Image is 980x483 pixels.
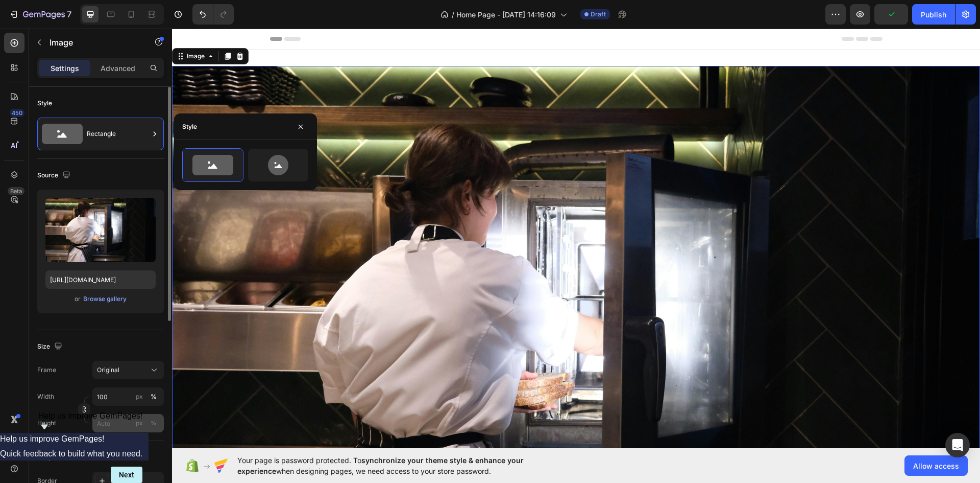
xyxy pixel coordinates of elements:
[45,270,156,289] input: https://example.com/image.jpg
[237,455,563,476] span: Your page is password protected. To when designing pages, we need access to your store password.
[51,63,79,74] p: Settings
[912,4,955,25] button: Publish
[945,433,970,457] div: Open Intercom Messenger
[192,4,234,25] div: Undo/Redo
[97,365,119,375] span: Original
[38,411,143,433] button: Show survey - Help us improve GemPages!
[67,8,71,20] p: 7
[87,122,149,146] div: Rectangle
[182,122,197,131] div: Style
[4,4,76,25] button: 7
[921,9,946,20] div: Publish
[37,392,54,401] label: Width
[172,29,980,448] iframe: Design area
[45,198,156,262] img: preview-image
[101,63,135,74] p: Advanced
[75,293,81,305] span: or
[148,417,160,429] button: px
[92,387,164,406] input: px%
[37,99,52,108] div: Style
[50,36,136,49] p: Image
[133,390,145,403] button: %
[136,392,143,401] div: px
[237,456,524,475] span: synchronize your theme style & enhance your experience
[151,419,157,428] div: %
[37,365,56,375] label: Frame
[8,187,24,195] div: Beta
[37,169,72,182] div: Source
[452,9,454,20] span: /
[83,294,127,304] button: Browse gallery
[38,411,143,420] span: Help us improve GemPages!
[913,461,959,471] span: Allow access
[904,455,968,476] button: Allow access
[37,340,64,354] div: Size
[591,10,606,19] span: Draft
[151,392,157,401] div: %
[148,390,160,403] button: px
[92,361,164,379] button: Original
[456,9,556,20] span: Home Page - [DATE] 14:16:09
[10,109,24,117] div: 450
[83,294,127,304] div: Browse gallery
